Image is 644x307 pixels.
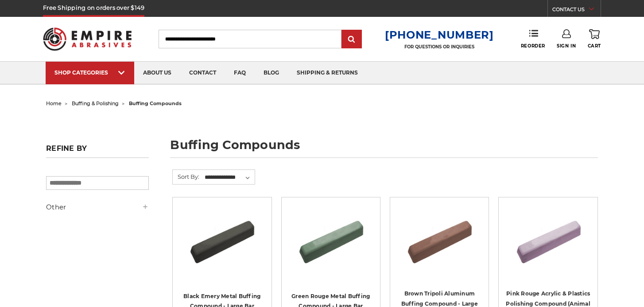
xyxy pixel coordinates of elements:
[46,100,62,106] a: home
[396,204,482,290] a: Brown Tripoli Aluminum Buffing Compound
[288,62,367,84] a: shipping & returns
[521,29,545,48] a: Reorder
[255,62,288,84] a: blog
[179,204,265,290] a: Black Stainless Steel Buffing Compound
[46,202,149,213] h5: Other
[72,100,119,106] a: buffing & polishing
[288,204,374,290] a: Green Rouge Aluminum Buffing Compound
[186,204,257,275] img: Black Stainless Steel Buffing Compound
[54,69,125,76] div: SHOP CATEGORIES
[46,144,149,158] h5: Refine by
[134,62,180,84] a: about us
[557,43,576,49] span: Sign In
[505,204,591,290] a: Pink Plastic Polishing Compound
[180,62,225,84] a: contact
[343,31,361,48] input: Submit
[129,100,182,106] span: buffing compounds
[170,139,598,158] h1: buffing compounds
[225,62,255,84] a: faq
[588,29,601,49] a: Cart
[385,28,494,41] a: [PHONE_NUMBER]
[173,170,199,183] label: Sort By:
[588,43,601,49] span: Cart
[404,204,475,275] img: Brown Tripoli Aluminum Buffing Compound
[295,204,366,275] img: Green Rouge Aluminum Buffing Compound
[385,44,494,50] p: FOR QUESTIONS OR INQUIRIES
[203,171,255,184] select: Sort By:
[552,4,601,17] a: CONTACT US
[513,204,584,275] img: Pink Plastic Polishing Compound
[43,22,132,56] img: Empire Abrasives
[521,43,545,49] span: Reorder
